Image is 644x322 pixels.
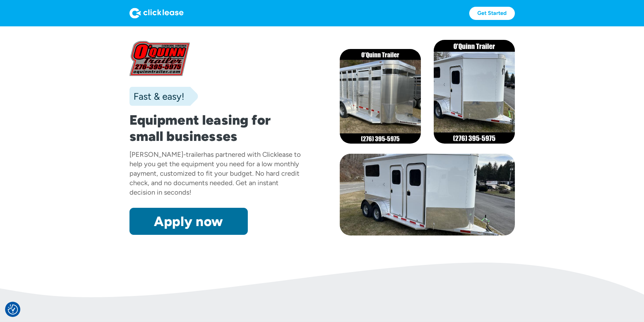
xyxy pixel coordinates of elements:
button: Consent Preferences [8,304,18,315]
div: Fast & easy! [129,90,184,103]
a: Get Started [469,7,515,20]
h1: Equipment leasing for small businesses [129,112,305,144]
img: Revisit consent button [8,304,18,315]
div: [PERSON_NAME]-trailer [129,150,204,158]
a: Apply now [129,208,248,235]
img: Logo [129,8,184,19]
div: has partnered with Clicklease to help you get the equipment you need for a low monthly payment, c... [129,150,301,196]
